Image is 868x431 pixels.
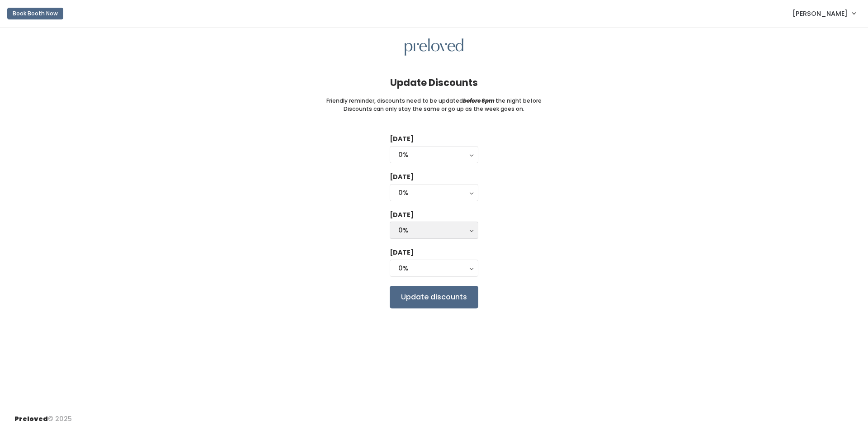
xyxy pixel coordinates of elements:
[326,97,542,105] small: Friendly reminder, discounts need to be updated the night before
[398,263,470,273] div: 0%
[398,225,470,235] div: 0%
[463,97,495,104] i: before 6pm
[390,286,478,308] input: Update discounts
[14,414,48,423] span: Preloved
[398,188,470,198] div: 0%
[390,146,478,163] button: 0%
[390,210,414,220] label: [DATE]
[390,222,478,239] button: 0%
[390,134,414,144] label: [DATE]
[398,150,470,160] div: 0%
[344,105,524,113] small: Discounts can only stay the same or go up as the week goes on.
[390,172,414,182] label: [DATE]
[7,8,63,19] button: Book Booth Now
[390,248,414,257] label: [DATE]
[405,38,463,56] img: preloved logo
[7,4,63,24] a: Book Booth Now
[14,407,72,424] div: © 2025
[783,4,864,23] a: [PERSON_NAME]
[390,77,478,88] h4: Update Discounts
[390,184,478,201] button: 0%
[390,260,478,277] button: 0%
